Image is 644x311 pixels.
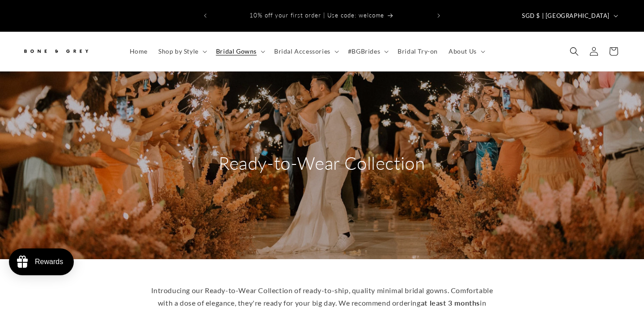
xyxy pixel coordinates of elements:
span: #BGBrides [348,47,380,55]
summary: Search [564,42,584,61]
button: Next announcement [429,7,449,24]
div: Rewards [35,258,63,266]
button: Previous announcement [195,7,215,24]
summary: #BGBrides [343,42,392,61]
a: Bridal Try-on [392,42,443,61]
summary: About Us [443,42,489,61]
span: Home [130,47,148,55]
summary: Shop by Style [153,42,211,61]
a: Home [124,42,153,61]
summary: Bridal Accessories [269,42,343,61]
strong: at least 3 months [421,298,480,307]
summary: Bridal Gowns [211,42,269,61]
span: Shop by Style [158,47,199,55]
span: SGD $ | [GEOGRAPHIC_DATA] [522,12,610,21]
span: About Us [449,47,477,55]
span: 10% off your first order | Use code: welcome [250,12,384,19]
button: SGD $ | [GEOGRAPHIC_DATA] [517,7,622,24]
span: Bridal Accessories [274,47,330,55]
h2: Ready-to-Wear Collection [219,151,425,175]
img: Bone and Grey Bridal [22,44,89,59]
span: Bridal Gowns [216,47,257,55]
a: Bone and Grey Bridal [19,41,115,62]
span: Bridal Try-on [398,47,438,55]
